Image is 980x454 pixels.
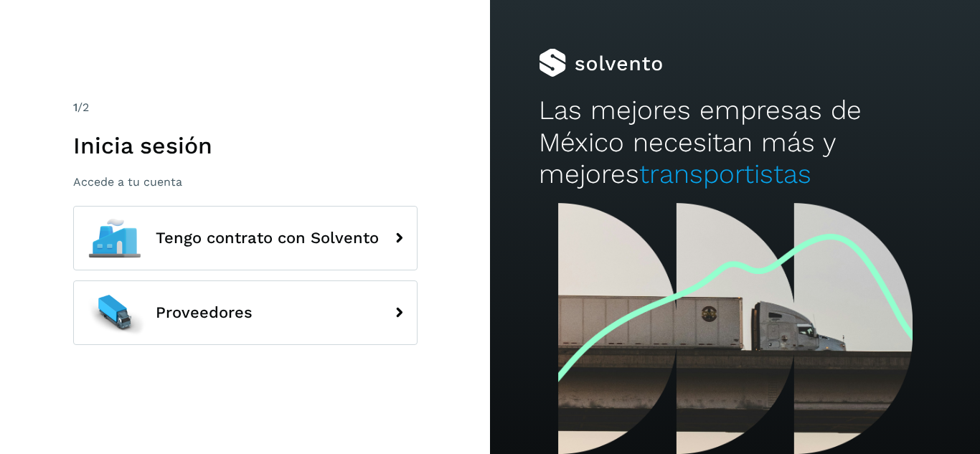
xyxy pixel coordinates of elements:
[73,99,418,116] div: /2
[156,230,379,247] span: Tengo contrato con Solvento
[156,304,253,321] span: Proveedores
[73,100,77,114] span: 1
[73,132,418,159] h1: Inicia sesión
[73,206,418,270] button: Tengo contrato con Solvento
[73,280,418,345] button: Proveedores
[73,175,418,189] p: Accede a tu cuenta
[539,95,930,190] h2: Las mejores empresas de México necesitan más y mejores
[639,159,811,189] span: transportistas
